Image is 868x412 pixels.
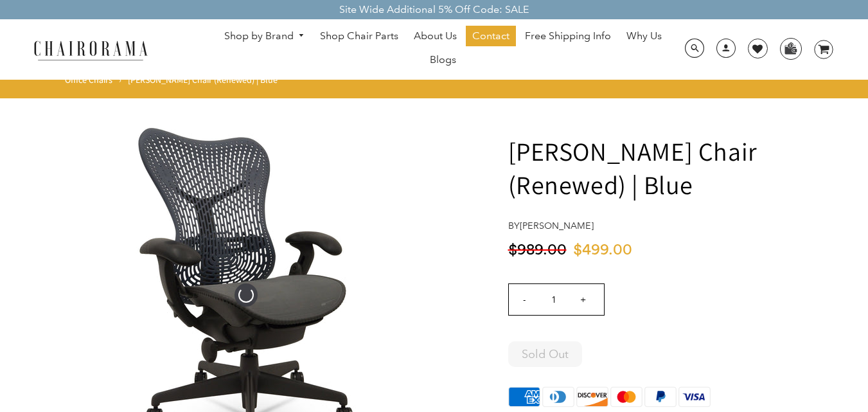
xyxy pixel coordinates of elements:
[508,134,852,201] h1: [PERSON_NAME] Chair (Renewed) | Blue
[508,220,852,231] h4: by
[518,26,617,46] a: Free Shipping Info
[466,26,516,46] a: Contact
[781,39,801,58] img: WhatsApp_Image_2024-07-12_at_16.23.01.webp
[314,26,405,46] a: Shop Chair Parts
[65,74,282,92] nav: breadcrumbs
[620,26,668,46] a: Why Us
[26,39,155,61] img: chairorama
[472,30,509,43] span: Contact
[508,341,582,367] button: Sold Out
[522,347,569,361] span: Sold Out
[568,284,599,315] input: +
[430,53,456,67] span: Blogs
[508,242,567,258] span: $989.00
[414,30,457,43] span: About Us
[573,242,632,258] span: $499.00
[218,26,312,46] a: Shop by Brand
[209,26,677,73] nav: DesktopNavigation
[423,49,463,70] a: Blogs
[626,30,662,43] span: Why Us
[525,30,611,43] span: Free Shipping Info
[407,26,463,46] a: About Us
[520,220,594,231] a: [PERSON_NAME]
[509,284,540,315] input: -
[53,287,439,301] a: Herman Miller Mirra Chair (Renewed) | Blue - chairorama
[320,30,398,43] span: Shop Chair Parts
